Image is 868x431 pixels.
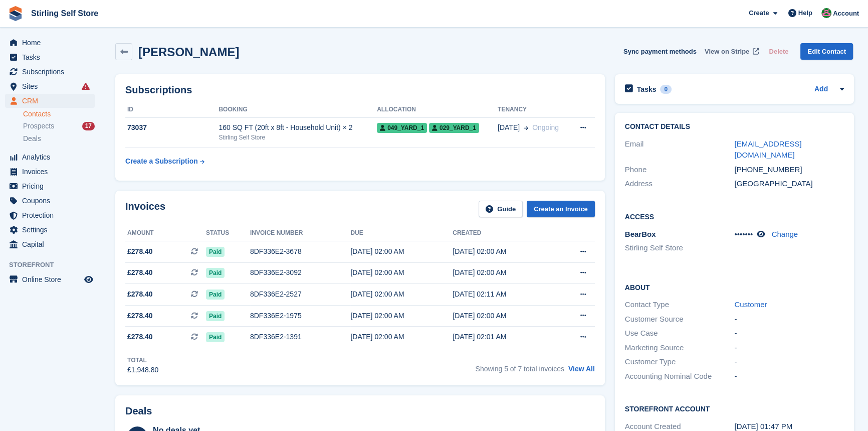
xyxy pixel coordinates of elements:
a: Contacts [23,109,95,119]
div: 8DF336E2-3678 [250,246,350,257]
div: 160 SQ FT (20ft x 8ft - Household Unit) × 2 [219,122,377,133]
div: Total [127,356,158,365]
h2: Subscriptions [125,84,595,96]
a: Stirling Self Store [27,5,102,22]
span: £278.40 [127,267,153,278]
div: Address [625,178,735,190]
th: Status [206,225,250,241]
span: Create [749,8,769,18]
span: Tasks [22,50,82,64]
span: [DATE] [498,122,520,133]
i: Smart entry sync failures have occurred [82,82,90,90]
th: ID [125,102,219,118]
div: [DATE] 02:00 AM [350,311,453,321]
span: Deals [23,134,41,143]
a: Create a Subscription [125,152,204,171]
th: Created [453,225,555,241]
div: 8DF336E2-3092 [250,267,350,278]
a: menu [5,237,95,251]
a: Prospects 17 [23,121,95,131]
a: menu [5,94,95,108]
a: View on Stripe [701,43,761,60]
span: Paid [206,247,225,257]
a: Preview store [83,273,95,285]
div: [DATE] 02:00 AM [453,311,555,321]
span: Protection [22,208,82,222]
div: Customer Source [625,314,735,325]
th: Tenancy [498,102,570,118]
span: Paid [206,311,225,321]
span: Invoices [22,165,82,179]
div: - [734,328,844,339]
img: Lucy [821,8,831,18]
h2: Deals [125,405,152,417]
a: menu [5,50,95,64]
a: Deals [23,133,95,144]
div: 17 [82,122,95,130]
div: - [734,342,844,354]
div: £1,948.80 [127,365,158,375]
a: [EMAIL_ADDRESS][DOMAIN_NAME] [734,139,801,160]
div: [DATE] 02:00 AM [350,246,453,257]
span: Analytics [22,150,82,164]
th: Booking [219,102,377,118]
a: menu [5,223,95,237]
div: [DATE] 02:11 AM [453,289,555,300]
h2: [PERSON_NAME] [138,45,239,59]
div: [DATE] 02:00 AM [453,246,555,257]
img: stora-icon-8386f47178a22dfd0bd8f6a31ec36ba5ce8667c1dd55bd0f319d3a0aa187defe.svg [8,6,23,21]
span: Ongoing [532,123,559,131]
span: Paid [206,332,225,342]
span: Paid [206,290,225,300]
div: [DATE] 02:01 AM [453,332,555,342]
span: CRM [22,94,82,108]
a: View All [568,365,595,373]
h2: Invoices [125,201,165,217]
a: menu [5,272,95,286]
div: 8DF336E2-2527 [250,289,350,300]
div: [PHONE_NUMBER] [734,164,844,176]
div: [DATE] 02:00 AM [350,289,453,300]
div: Email [625,138,735,161]
a: menu [5,150,95,164]
span: View on Stripe [705,47,749,57]
span: Coupons [22,194,82,208]
span: £278.40 [127,311,153,321]
span: Online Store [22,272,82,286]
span: £278.40 [127,246,153,257]
div: - [734,356,844,368]
div: Stirling Self Store [219,133,377,142]
span: 029_YARD_1 [429,123,479,133]
th: Due [350,225,453,241]
div: [DATE] 02:00 AM [350,267,453,278]
span: £278.40 [127,289,153,300]
span: BearBox [625,230,656,238]
th: Allocation [377,102,498,118]
div: 73037 [125,122,219,133]
th: Amount [125,225,206,241]
div: Marketing Source [625,342,735,354]
h2: About [625,282,844,292]
a: menu [5,194,95,208]
span: Sites [22,79,82,93]
a: Guide [479,201,523,217]
a: menu [5,79,95,93]
a: Add [814,84,828,95]
span: Account [833,9,859,19]
button: Delete [765,43,792,60]
span: Home [22,36,82,50]
a: menu [5,179,95,193]
div: - [734,371,844,382]
div: Use Case [625,328,735,339]
span: Pricing [22,179,82,193]
div: Contact Type [625,299,735,311]
div: [DATE] 02:00 AM [453,267,555,278]
a: Change [771,230,798,238]
div: [DATE] 02:00 AM [350,332,453,342]
span: Capital [22,237,82,251]
h2: Tasks [637,85,657,94]
span: £278.40 [127,332,153,342]
span: ••••••• [734,230,753,238]
div: [GEOGRAPHIC_DATA] [734,178,844,190]
h2: Contact Details [625,123,844,131]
